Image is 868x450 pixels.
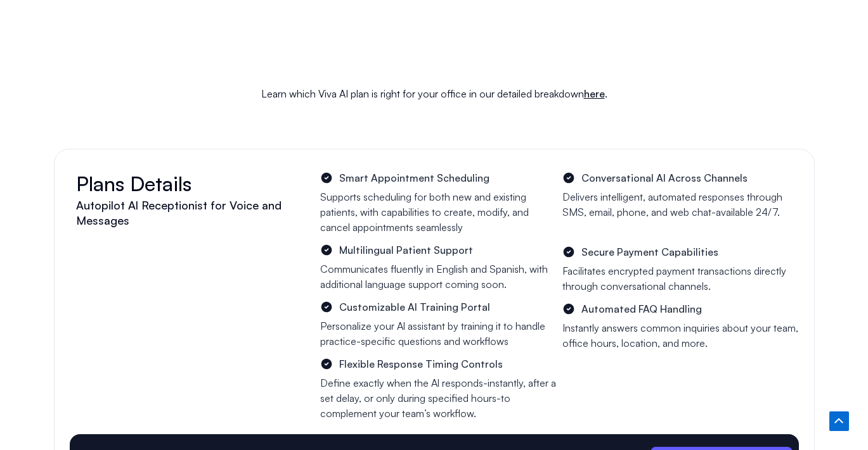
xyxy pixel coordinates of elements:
[562,320,798,351] p: Instantly answers common inquiries about your team, office hours, location, and more.
[60,85,808,102] p: Learn which Viva AI plan is right for your office in our detailed breakdown .
[578,301,702,317] span: Automated FAQ Handling
[320,261,556,292] p: Communicates fluently in English and Spanish, with additional language support coming soon.
[336,242,473,258] span: Multilingual Patient Support
[578,170,748,186] span: Conversational Al Across Channels
[584,87,605,100] a: here
[76,197,308,228] h2: Autopilot Al Receptionist for Voice and Messages
[562,263,798,294] p: Facilitates encrypted payment transactions directly through conversational channels.
[320,189,556,235] p: Supports scheduling for both new and existing patients, with capabilities to create, modify, and ...
[336,299,490,315] span: Customizable Al Training Portal
[320,375,556,421] p: Define exactly when the Al responds-instantly, after a set delay, or only during specified hours-...
[562,189,798,220] p: Delivers intelligent, automated responses through SMS, email, phone, and web chat-available 24/7.
[320,318,556,349] p: Personalize your Al assistant by training it to handle practice-specific questions and workflows
[336,170,489,186] span: Smart Appointment Scheduling
[76,176,308,191] h2: Plans Details
[578,244,718,260] span: Secure Payment Capabilities
[336,356,503,372] span: Flexible Response Timing Controls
